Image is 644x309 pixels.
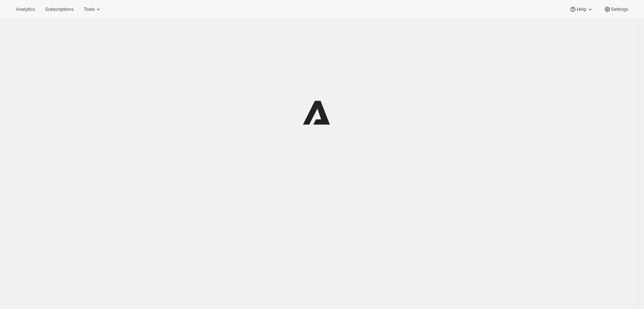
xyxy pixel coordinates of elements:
[577,6,586,12] span: Help
[599,4,633,14] button: Settings
[11,4,39,14] button: Analytics
[45,6,74,12] span: Subscriptions
[611,6,628,12] span: Settings
[84,6,95,12] span: Tools
[41,4,78,14] button: Subscriptions
[565,4,598,14] button: Help
[16,6,35,12] span: Analytics
[79,4,106,14] button: Tools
